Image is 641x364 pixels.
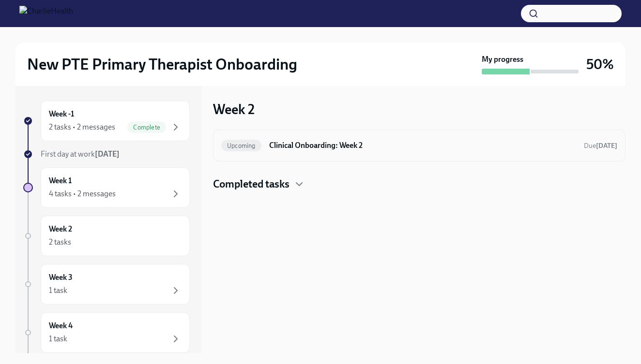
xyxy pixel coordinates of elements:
[23,264,190,305] a: Week 31 task
[49,175,72,186] h6: Week 1
[482,54,523,65] strong: My progress
[95,149,120,159] strong: [DATE]
[41,149,120,159] span: First day at work
[23,149,190,160] a: First day at work[DATE]
[49,334,67,344] div: 1 task
[596,142,617,150] strong: [DATE]
[49,320,73,331] h6: Week 4
[584,141,617,150] span: August 30th, 2025 09:00
[213,177,626,191] div: Completed tasks
[49,122,115,132] div: 2 tasks • 2 messages
[586,56,614,73] h3: 50%
[213,101,255,118] h3: Week 2
[269,140,576,151] h6: Clinical Onboarding: Week 2
[221,138,617,153] a: UpcomingClinical Onboarding: Week 2Due[DATE]
[49,237,71,248] div: 2 tasks
[19,6,73,21] img: CharlieHealth
[49,224,72,234] h6: Week 2
[27,55,297,74] h2: New PTE Primary Therapist Onboarding
[23,312,190,353] a: Week 41 task
[221,142,261,149] span: Upcoming
[49,189,116,199] div: 4 tasks • 2 messages
[127,124,166,131] span: Complete
[49,285,67,296] div: 1 task
[584,142,617,150] span: Due
[23,167,190,208] a: Week 14 tasks • 2 messages
[49,109,74,119] h6: Week -1
[213,177,290,191] h4: Completed tasks
[23,216,190,256] a: Week 22 tasks
[49,272,73,283] h6: Week 3
[23,101,190,141] a: Week -12 tasks • 2 messagesComplete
